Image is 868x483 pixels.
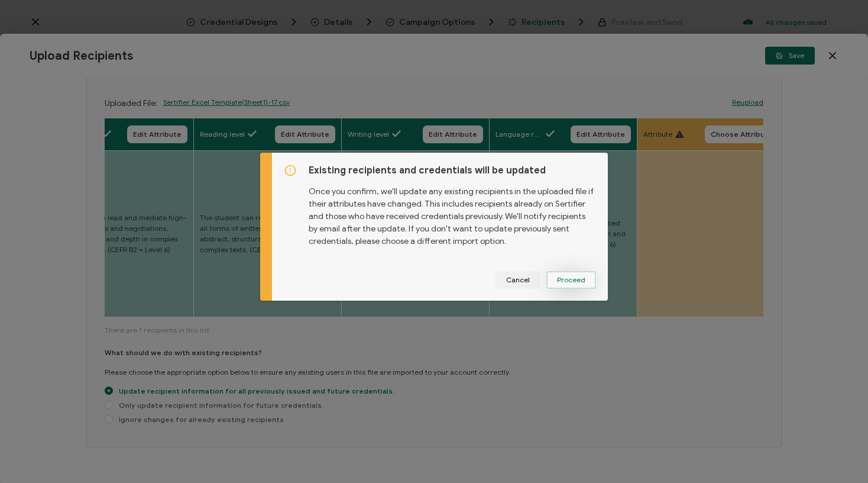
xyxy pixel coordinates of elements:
[546,271,596,289] button: Proceed
[309,165,595,176] h5: Existing recipients and credentials will be updated
[557,276,585,284] span: Proceed
[809,426,868,483] div: Виджет чата
[260,153,607,301] div: dialog
[506,276,530,284] span: Cancel
[495,271,540,289] button: Cancel
[809,426,868,483] iframe: Chat Widget
[309,176,595,247] p: Once you confirm, we'll update any existing recipients in the uploaded file if their attributes h...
